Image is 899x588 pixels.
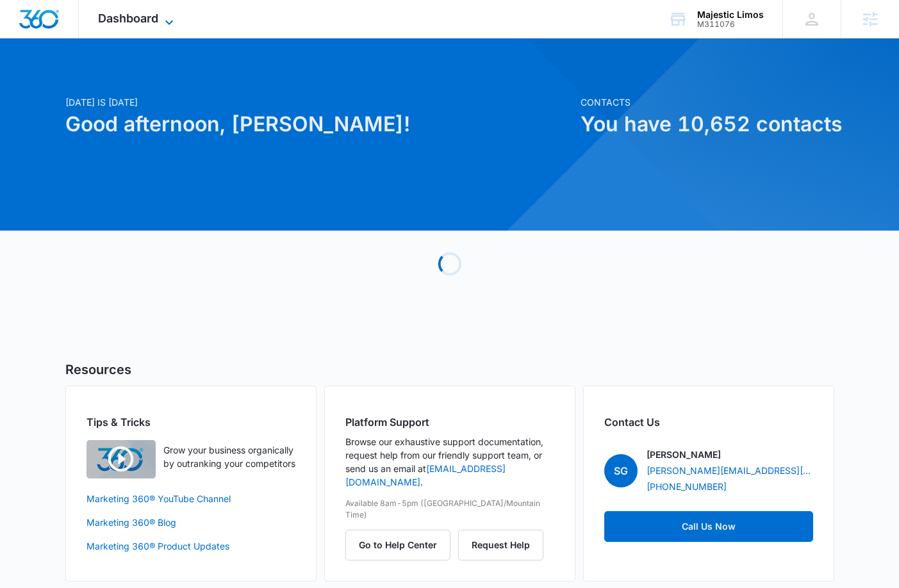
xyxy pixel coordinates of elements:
[87,492,295,505] a: Marketing 360® YouTube Channel
[65,360,834,379] h5: Resources
[647,480,727,493] a: [PHONE_NUMBER]
[604,454,638,487] span: SG
[65,109,573,140] h1: Good afternoon, [PERSON_NAME]!
[345,530,450,560] button: Go to Help Center
[345,414,554,430] h2: Platform Support
[697,20,764,29] div: account id
[647,464,813,477] a: [PERSON_NAME][EMAIL_ADDRESS][PERSON_NAME][DOMAIN_NAME]
[581,95,834,109] p: Contacts
[87,516,295,529] a: Marketing 360® Blog
[65,95,573,109] p: [DATE] is [DATE]
[604,414,813,430] h2: Contact Us
[87,440,156,478] img: Quick Overview Video
[647,448,721,461] p: [PERSON_NAME]
[87,414,295,430] h2: Tips & Tricks
[458,539,543,550] a: Request Help
[87,539,295,553] a: Marketing 360® Product Updates
[345,498,554,521] p: Available 8am-5pm ([GEOGRAPHIC_DATA]/Mountain Time)
[98,12,158,25] span: Dashboard
[345,539,458,550] a: Go to Help Center
[697,10,764,20] div: account name
[163,443,295,470] p: Grow your business organically by outranking your competitors
[604,511,813,542] a: Call Us Now
[345,435,554,489] p: Browse our exhaustive support documentation, request help from our friendly support team, or send...
[458,530,543,560] button: Request Help
[581,109,834,140] h1: You have 10,652 contacts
